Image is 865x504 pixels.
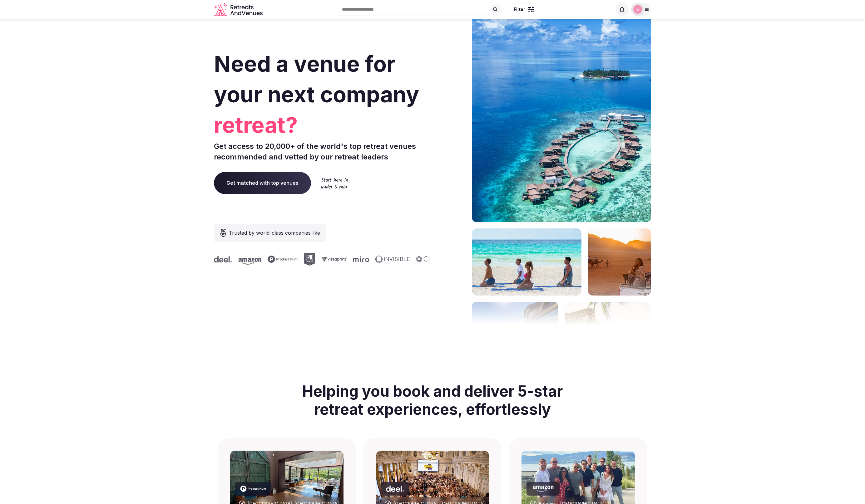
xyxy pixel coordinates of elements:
svg: Miro company logo [353,256,369,262]
span: retreat? [214,110,430,140]
img: Start here in under 5 min [321,178,348,188]
img: Glen Hayes [633,5,642,14]
button: Filter [510,3,538,15]
p: Get access to 20,000+ of the world's top retreat venues recommended and vetted by our retreat lea... [214,141,430,162]
img: yoga on tropical beach [472,228,581,296]
svg: Deel company logo [214,256,232,262]
svg: Invisible company logo [375,256,410,263]
svg: Epic Games company logo [304,253,315,266]
a: Visit the homepage [214,2,264,17]
svg: Retreats and Venues company logo [214,2,264,17]
a: Get matched with top venues [214,172,311,194]
img: woman sitting in back of truck with camels [588,228,651,296]
span: Need a venue for your next company [214,51,419,108]
h2: Helping you book and deliver 5-star retreat experiences, effortlessly [293,375,572,426]
svg: Deel company logo [386,486,404,492]
svg: Vistaprint company logo [321,257,347,262]
span: Trusted by world-class companies like [229,229,320,237]
span: Filter [514,6,525,12]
